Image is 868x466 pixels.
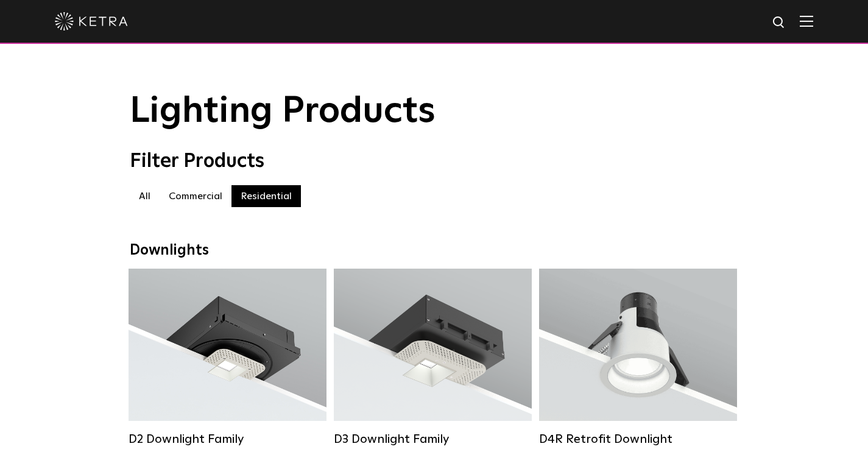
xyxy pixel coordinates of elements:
[130,185,160,207] label: All
[130,150,739,173] div: Filter Products
[55,12,128,30] img: ketra-logo-2019-white
[334,269,532,447] a: D3 Downlight Family Lumen Output:700 / 900 / 1100Colors:White / Black / Silver / Bronze / Paintab...
[800,15,813,27] img: Hamburger%20Nav.svg
[129,269,326,447] a: D2 Downlight Family Lumen Output:1200Colors:White / Black / Gloss Black / Silver / Bronze / Silve...
[160,185,231,207] label: Commercial
[539,269,737,447] a: D4R Retrofit Downlight Lumen Output:800Colors:White / BlackBeam Angles:15° / 25° / 40° / 60°Watta...
[130,93,436,130] span: Lighting Products
[539,432,737,447] div: D4R Retrofit Downlight
[130,242,739,259] div: Downlights
[334,432,532,447] div: D3 Downlight Family
[231,185,301,207] label: Residential
[772,15,787,30] img: search icon
[129,432,326,447] div: D2 Downlight Family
